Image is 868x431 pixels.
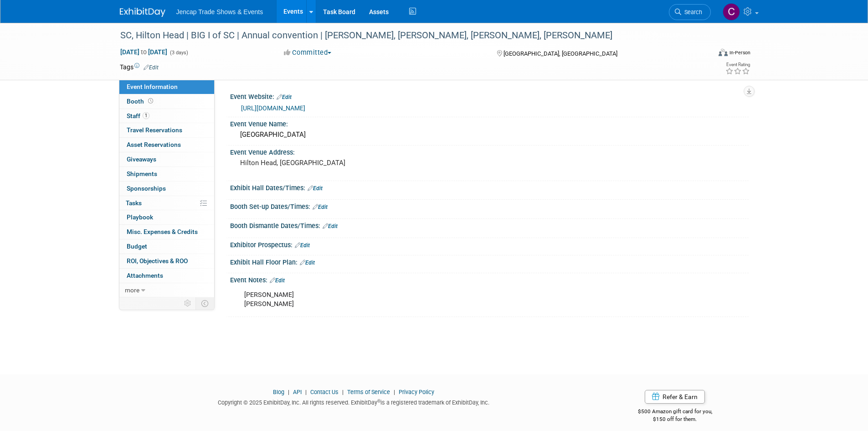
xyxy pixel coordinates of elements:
[295,242,310,249] a: Edit
[230,219,749,231] div: Booth Dismantle Dates/Times:
[300,260,315,266] a: Edit
[723,3,740,21] img: Christopher Reid
[127,156,156,163] span: Giveaways
[120,396,588,407] div: Copyright © 2025 ExhibitDay, Inc. All rights reserved. ExhibitDay is a registered trademark of Ex...
[237,128,742,142] div: [GEOGRAPHIC_DATA]
[169,50,188,56] span: (3 days)
[127,185,166,192] span: Sponsorships
[119,239,214,254] a: Budget
[308,185,323,192] a: Edit
[725,62,750,67] div: Event Rating
[681,9,702,16] span: Search
[303,389,309,395] span: |
[119,269,214,283] a: Attachments
[120,48,168,56] span: [DATE] [DATE]
[645,390,705,404] a: Refer & Earn
[230,181,749,193] div: Exhibit Hall Dates/Times:
[277,94,292,100] a: Edit
[601,402,749,423] div: $500 Amazon gift card for you,
[120,62,159,72] td: Tags
[127,257,188,265] span: ROI, Objectives & ROO
[120,8,165,17] img: ExhibitDay
[176,8,263,16] span: Jencap Trade Shows & Events
[119,196,214,210] a: Tasks
[119,109,214,123] a: Staff1
[729,49,750,56] div: In-Person
[119,138,214,152] a: Asset Reservations
[126,199,142,207] span: Tasks
[119,254,214,268] a: ROI, Objectives & ROO
[127,228,198,235] span: Misc. Expenses & Credits
[127,170,157,177] span: Shipments
[139,48,148,56] span: to
[230,255,749,267] div: Exhibit Hall Floor Plan:
[230,117,749,129] div: Event Venue Name:
[119,80,214,94] a: Event Information
[127,126,182,134] span: Travel Reservations
[125,286,139,294] span: more
[238,286,648,313] div: [PERSON_NAME] [PERSON_NAME]
[241,104,305,112] a: [URL][DOMAIN_NAME]
[503,50,617,57] span: [GEOGRAPHIC_DATA], [GEOGRAPHIC_DATA]
[240,159,436,167] pre: Hilton Head, [GEOGRAPHIC_DATA]
[230,145,749,157] div: Event Venue Address:
[117,27,697,44] div: SC, Hilton Head | BIG I of SC | Annual convention | [PERSON_NAME], [PERSON_NAME], [PERSON_NAME], ...
[347,389,390,395] a: Terms of Service
[127,213,153,221] span: Playbook
[230,238,749,250] div: Exhibitor Prospectus:
[310,389,339,395] a: Contact Us
[119,182,214,196] a: Sponsorships
[377,399,380,404] sup: ®
[127,112,149,119] span: Staff
[127,98,155,105] span: Booth
[313,204,328,210] a: Edit
[657,47,751,61] div: Event Format
[323,223,338,229] a: Edit
[286,389,292,395] span: |
[119,225,214,239] a: Misc. Expenses & Credits
[127,141,181,148] span: Asset Reservations
[119,167,214,181] a: Shipments
[144,64,159,71] a: Edit
[127,272,163,279] span: Attachments
[719,49,728,56] img: Format-Inperson.png
[195,297,214,309] td: Toggle Event Tabs
[119,210,214,224] a: Playbook
[230,200,749,212] div: Booth Set-up Dates/Times:
[293,389,302,395] a: API
[601,415,749,423] div: $150 off for them.
[180,297,196,309] td: Personalize Event Tab Strip
[119,123,214,137] a: Travel Reservations
[146,98,155,104] span: Booth not reserved yet
[119,152,214,166] a: Giveaways
[669,4,711,20] a: Search
[119,283,214,297] a: more
[230,273,749,285] div: Event Notes:
[127,243,147,250] span: Budget
[391,389,397,395] span: |
[270,277,285,284] a: Edit
[143,112,149,119] span: 1
[119,94,214,109] a: Booth
[273,389,284,395] a: Blog
[281,48,335,57] button: Committed
[399,389,434,395] a: Privacy Policy
[230,90,749,102] div: Event Website:
[127,83,178,90] span: Event Information
[340,389,346,395] span: |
